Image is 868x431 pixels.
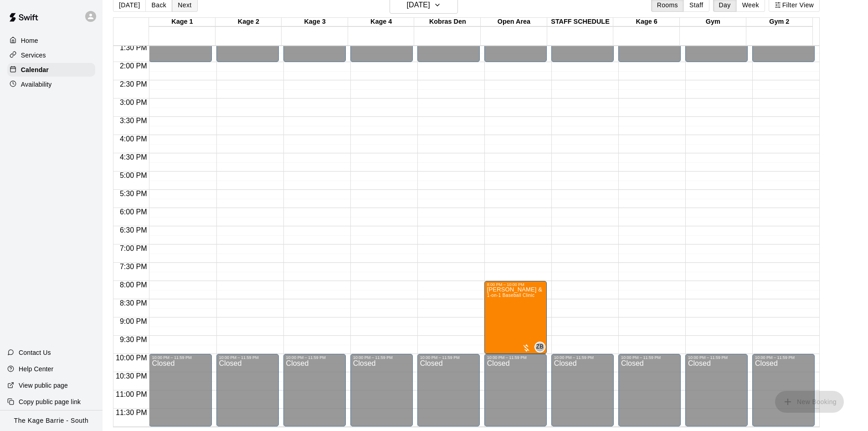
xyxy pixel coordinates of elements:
div: Kobras Den [414,18,481,26]
div: 10:00 PM – 11:59 PM: Closed [283,354,346,426]
div: Gym 2 [746,18,813,26]
div: 10:00 PM – 11:59 PM [219,355,261,360]
div: Kage 6 [613,18,680,26]
span: 6:30 PM [118,226,149,234]
p: Services [21,51,46,60]
div: Zach Biery [534,342,545,353]
span: 11:00 PM [113,390,149,398]
span: 6:00 PM [118,208,149,216]
p: Home [21,36,38,45]
span: 3:30 PM [118,117,149,125]
div: Closed [554,360,611,425]
div: 8:00 PM – 10:00 PM [487,282,527,287]
span: 9:00 PM [118,317,149,325]
div: Closed [152,360,209,425]
div: 10:00 PM – 11:59 PM: Closed [685,354,748,426]
div: 10:00 PM – 11:59 PM: Closed [417,354,480,426]
div: 10:00 PM – 11:59 PM [688,355,730,360]
div: STAFF SCHEDULE [547,18,614,26]
span: 2:00 PM [118,62,149,70]
div: Closed [688,360,745,425]
span: 7:00 PM [118,244,149,252]
span: 8:00 PM [118,281,149,289]
div: Closed [487,360,544,425]
div: Closed [755,360,812,425]
div: 10:00 PM – 11:59 PM [286,355,328,360]
span: 10:00 PM [113,354,149,362]
div: Closed [219,360,276,425]
div: Gym [680,18,746,26]
span: 10:30 PM [113,372,149,380]
a: Services [7,48,95,62]
span: You don't have the permission to add bookings [775,397,844,405]
div: 10:00 PM – 11:59 PM [554,355,596,360]
p: View public page [19,381,68,390]
p: The Kage Barrie - South [14,416,89,426]
div: Closed [420,360,477,425]
div: 10:00 PM – 11:59 PM: Closed [551,354,614,426]
span: Zach Biery [538,342,545,353]
a: Calendar [7,63,95,77]
div: Kage 2 [216,18,282,26]
div: 10:00 PM – 11:59 PM [353,355,395,360]
span: 1-on-1 Baseball Clinic [487,293,535,298]
div: 8:00 PM – 10:00 PM: 1-on-1 Baseball Clinic [484,281,547,354]
a: Availability [7,78,95,91]
div: Closed [621,360,678,425]
div: Closed [353,360,410,425]
div: 10:00 PM – 11:59 PM: Closed [484,354,547,426]
div: 10:00 PM – 11:59 PM: Closed [216,354,279,426]
div: 10:00 PM – 11:59 PM: Closed [350,354,413,426]
span: 4:00 PM [118,135,149,143]
span: 7:30 PM [118,263,149,270]
span: 3:00 PM [118,99,149,106]
span: 4:30 PM [118,153,149,161]
div: Open Area [481,18,547,26]
span: 5:30 PM [118,190,149,197]
span: ZB [536,343,544,352]
p: Copy public page link [19,397,81,406]
div: 10:00 PM – 11:59 PM [755,355,797,360]
div: Kage 1 [149,18,216,26]
div: Kage 3 [282,18,348,26]
div: Kage 4 [348,18,415,26]
span: 1:30 PM [118,44,149,52]
div: 10:00 PM – 11:59 PM [152,355,194,360]
a: Home [7,34,95,47]
span: 2:30 PM [118,80,149,88]
span: 8:30 PM [118,299,149,307]
div: 10:00 PM – 11:59 PM: Closed [618,354,681,426]
div: 10:00 PM – 11:59 PM [420,355,462,360]
p: Contact Us [19,348,51,357]
div: 10:00 PM – 11:59 PM: Closed [752,354,815,426]
span: 11:30 PM [113,409,149,416]
span: 5:00 PM [118,171,149,179]
div: 10:00 PM – 11:59 PM [487,355,529,360]
p: Calendar [21,65,49,74]
p: Availability [21,80,52,89]
div: Closed [286,360,343,425]
div: 10:00 PM – 11:59 PM [621,355,663,360]
span: 9:30 PM [118,336,149,343]
div: 10:00 PM – 11:59 PM: Closed [149,354,211,426]
p: Help Center [19,364,53,374]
